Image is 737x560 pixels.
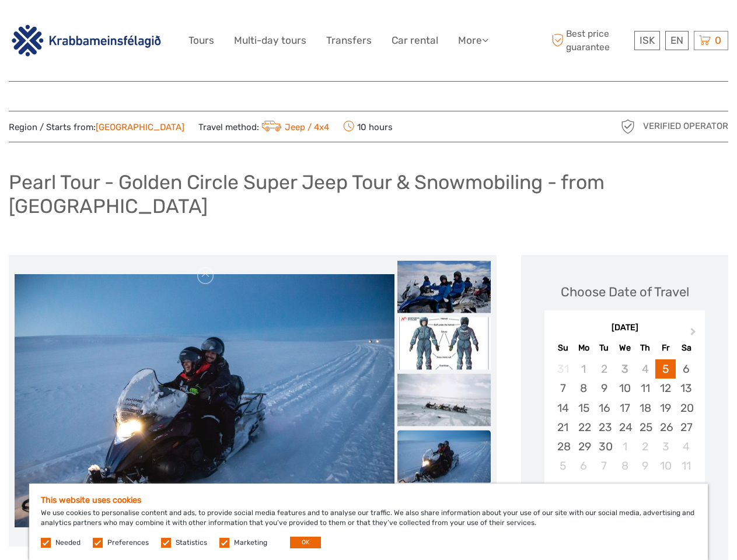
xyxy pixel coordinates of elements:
img: 8c871eccc91c46f09d5cf47ccbf753a9_slider_thumbnail.jpeg [397,317,491,370]
div: Tu [594,340,614,356]
label: Preferences [107,538,149,548]
span: ISK [640,34,655,46]
span: 10 hours [343,118,393,135]
div: Sa [676,340,696,356]
div: Not available Monday, September 1st, 2025 [574,359,594,379]
div: We use cookies to personalise content and ads, to provide social media features and to analyse ou... [29,484,708,560]
div: Choose Sunday, September 28th, 2025 [553,437,573,456]
button: OK [290,537,321,548]
div: Choose Thursday, September 11th, 2025 [635,379,655,398]
div: Not available Wednesday, September 3rd, 2025 [614,359,635,379]
div: Not available Tuesday, September 2nd, 2025 [594,359,614,379]
div: Choose Saturday, September 6th, 2025 [676,359,696,379]
span: 0 [713,34,723,46]
div: Choose Tuesday, September 9th, 2025 [594,379,614,398]
div: Choose Monday, September 22nd, 2025 [574,418,594,437]
div: Choose Tuesday, September 30th, 2025 [594,437,614,456]
div: Choose Saturday, October 11th, 2025 [676,456,696,475]
a: Transfers [326,32,372,49]
div: Choose Friday, September 26th, 2025 [655,418,676,437]
div: Choose Sunday, September 7th, 2025 [553,379,573,398]
span: Travel method: [198,118,329,135]
div: Choose Saturday, September 13th, 2025 [676,379,696,398]
label: Marketing [234,538,267,548]
div: Choose Saturday, September 20th, 2025 [676,398,696,418]
div: Choose Tuesday, September 16th, 2025 [594,398,614,418]
div: Choose Wednesday, October 1st, 2025 [614,437,635,456]
div: Not available Thursday, September 4th, 2025 [635,359,655,379]
div: Choose Saturday, October 4th, 2025 [676,437,696,456]
span: Verified Operator [643,120,728,132]
div: Choose Friday, September 5th, 2025 [655,359,676,379]
div: We [614,340,635,356]
img: 3142-b3e26b51-08fe-4449-b938-50ec2168a4a0_logo_big.png [9,23,164,58]
h5: This website uses cookies [41,495,696,505]
div: Choose Sunday, October 5th, 2025 [553,456,573,475]
div: Choose Thursday, September 25th, 2025 [635,418,655,437]
div: [DATE] [544,322,705,334]
div: Su [553,340,573,356]
div: Choose Thursday, October 2nd, 2025 [635,437,655,456]
div: Th [635,340,655,356]
div: Not available Sunday, August 31st, 2025 [553,359,573,379]
a: Jeep / 4x4 [259,122,329,132]
div: Choose Friday, September 19th, 2025 [655,398,676,418]
img: verified_operator_grey_128.png [619,117,637,136]
a: [GEOGRAPHIC_DATA] [96,122,184,132]
div: Choose Sunday, September 14th, 2025 [553,398,573,418]
div: Choose Friday, October 10th, 2025 [655,456,676,475]
div: Choose Tuesday, October 7th, 2025 [594,456,614,475]
button: Open LiveChat chat widget [134,18,148,32]
button: Next Month [685,325,704,344]
div: Fr [655,340,676,356]
div: Choose Wednesday, October 8th, 2025 [614,456,635,475]
div: Choose Sunday, September 21st, 2025 [553,418,573,437]
a: Car rental [392,32,438,49]
a: Tours [188,32,214,49]
div: Mo [574,340,594,356]
div: Choose Thursday, October 9th, 2025 [635,456,655,475]
a: More [458,32,488,49]
div: Choose Wednesday, September 24th, 2025 [614,418,635,437]
label: Statistics [176,538,207,548]
div: Choose Monday, September 15th, 2025 [574,398,594,418]
img: beb7156f110246c398c407fde2ae5fce_slider_thumbnail.jpg [397,261,491,313]
div: Choose Monday, September 8th, 2025 [574,379,594,398]
div: Choose Saturday, September 27th, 2025 [676,418,696,437]
span: Region / Starts from: [9,121,184,134]
div: Choose Monday, October 6th, 2025 [574,456,594,475]
h1: Pearl Tour - Golden Circle Super Jeep Tour & Snowmobiling - from [GEOGRAPHIC_DATA] [9,170,728,218]
label: Needed [55,538,81,548]
span: Best price guarantee [549,27,631,53]
a: Multi-day tours [234,32,306,49]
div: Choose Monday, September 29th, 2025 [574,437,594,456]
img: b17046e268724dbf952013196d8752c7_slider_thumbnail.jpeg [397,430,491,483]
div: Choose Wednesday, September 17th, 2025 [614,398,635,418]
div: Choose Date of Travel [561,283,689,301]
div: month 2025-09 [548,359,701,475]
div: Choose Thursday, September 18th, 2025 [635,398,655,418]
div: EN [665,31,689,50]
div: Choose Friday, October 3rd, 2025 [655,437,676,456]
img: 6f92886cdbd84647accd9087a435d263_slider_thumbnail.jpeg [397,374,491,426]
img: b17046e268724dbf952013196d8752c7_main_slider.jpeg [15,274,394,527]
div: Choose Wednesday, September 10th, 2025 [614,379,635,398]
p: We're away right now. Please check back later! [16,20,132,30]
div: Choose Tuesday, September 23rd, 2025 [594,418,614,437]
div: Choose Friday, September 12th, 2025 [655,379,676,398]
